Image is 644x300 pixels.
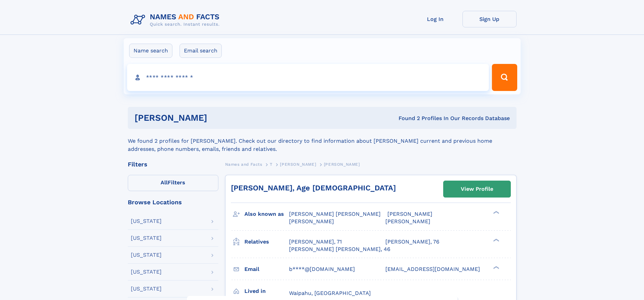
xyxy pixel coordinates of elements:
[303,115,510,122] div: Found 2 Profiles In Our Records Database
[131,269,162,275] div: [US_STATE]
[128,161,218,167] div: Filters
[131,235,162,241] div: [US_STATE]
[231,184,396,192] a: [PERSON_NAME], Age [DEMOGRAPHIC_DATA]
[492,210,500,215] div: ❯
[270,160,272,168] a: T
[128,199,218,205] div: Browse Locations
[385,266,480,272] span: [EMAIL_ADDRESS][DOMAIN_NAME]
[131,218,162,224] div: [US_STATE]
[127,64,489,91] input: search input
[444,181,510,197] a: View Profile
[280,160,316,168] a: [PERSON_NAME]
[385,238,439,246] a: [PERSON_NAME], 76
[129,44,172,58] label: Name search
[270,162,272,167] span: T
[128,11,225,29] img: Logo Names and Facts
[244,236,289,248] h3: Relatives
[461,181,493,197] div: View Profile
[280,162,316,167] span: [PERSON_NAME]
[289,211,381,217] span: [PERSON_NAME] [PERSON_NAME]
[408,11,462,27] a: Log In
[387,211,432,217] span: [PERSON_NAME]
[180,44,222,58] label: Email search
[244,208,289,220] h3: Also known as
[492,238,500,242] div: ❯
[289,290,371,296] span: Waipahu, [GEOGRAPHIC_DATA]
[225,160,262,168] a: Names and Facts
[131,252,162,258] div: [US_STATE]
[462,11,517,27] a: Sign Up
[289,238,342,246] a: [PERSON_NAME], 71
[244,285,289,297] h3: Lived in
[128,175,218,191] label: Filters
[492,265,500,270] div: ❯
[492,64,517,91] button: Search Button
[131,286,162,292] div: [US_STATE]
[289,218,334,225] span: [PERSON_NAME]
[161,179,168,186] span: All
[385,218,430,225] span: [PERSON_NAME]
[324,162,360,167] span: [PERSON_NAME]
[128,129,517,153] div: We found 2 profiles for [PERSON_NAME]. Check out our directory to find information about [PERSON_...
[135,114,303,122] h1: [PERSON_NAME]
[244,263,289,275] h3: Email
[289,246,390,253] a: [PERSON_NAME] [PERSON_NAME], 46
